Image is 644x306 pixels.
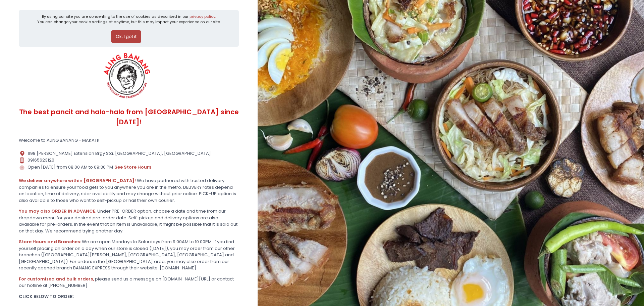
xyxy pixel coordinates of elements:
[19,238,239,271] div: We are open Mondays to Saturdays from 9:00AM to 10:00PM. If you find yourself placing an order on...
[19,293,239,300] div: CLICK BELOW TO ORDER:
[114,164,152,171] button: see store hours
[100,51,156,101] img: ALING BANANG
[19,177,239,204] div: We have partnered with trusted delivery companies to ensure your food gets to you anywhere you ar...
[19,238,81,245] b: Store Hours and Branches:
[19,208,239,234] div: Under PRE-ORDER option, choose a date and time from our dropdown menu for your desired pre-order ...
[19,177,136,184] b: We deliver anywhere within [GEOGRAPHIC_DATA]!
[19,208,96,214] b: You may also ORDER IN ADVANCE.
[190,14,216,19] a: privacy policy.
[19,101,239,133] div: The best pancit and halo-halo from [GEOGRAPHIC_DATA] since [DATE]!
[19,150,239,157] div: 1198 [PERSON_NAME] Extension Brgy Sta. [GEOGRAPHIC_DATA], [GEOGRAPHIC_DATA]
[19,276,239,289] div: please send us a message on [DOMAIN_NAME][URL] or contact our hotline at [PHONE_NUMBER].
[19,276,94,282] b: For customized and bulk orders,
[19,157,239,164] div: 09165623120
[111,30,141,43] button: Ok, I got it
[19,137,239,144] div: Welcome to ALING BANANG - MAKATI!
[37,14,221,25] div: By using our site you are consenting to the use of cookies as described in our You can change you...
[19,164,239,171] div: Open [DATE] from 08:00 AM to 09:30 PM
